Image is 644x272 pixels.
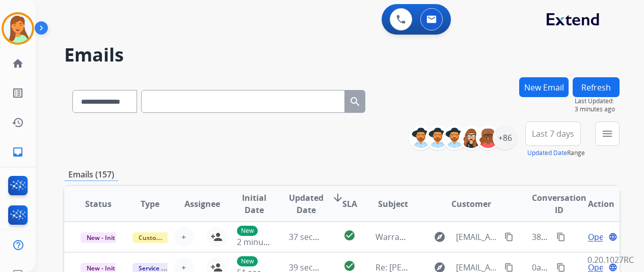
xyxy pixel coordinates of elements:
[12,116,24,129] mat-icon: history
[237,192,272,216] span: Initial Date
[332,192,344,204] mat-icon: arrow_downward
[141,198,159,210] span: Type
[573,77,620,97] button: Refresh
[237,236,291,248] span: 2 minutes ago
[4,14,32,43] img: avatar
[532,192,586,216] span: Conversation ID
[81,232,128,243] span: New - Initial
[289,192,324,216] span: Updated Date
[608,263,618,272] mat-icon: language
[519,77,569,97] button: New Email
[289,231,348,243] span: 37 seconds ago
[181,231,186,243] span: +
[434,231,446,243] mat-icon: explore
[493,126,517,150] div: +86
[12,57,24,70] mat-icon: home
[184,198,220,210] span: Assignee
[237,226,258,236] p: New
[132,232,199,243] span: Customer Support
[375,231,520,243] span: Warranty for Base for Queen Size Bed
[527,149,567,157] button: Updated Date
[588,231,609,243] span: Open
[64,45,620,65] h2: Emails
[527,148,585,157] span: Range
[85,198,112,210] span: Status
[504,232,514,241] mat-icon: content_copy
[12,87,24,99] mat-icon: list_alt
[568,186,620,222] th: Action
[587,254,634,266] p: 0.20.1027RC
[575,105,620,113] span: 3 minutes ago
[532,132,574,136] span: Last 7 days
[237,256,258,266] p: New
[525,122,581,146] button: Last 7 days
[174,227,194,247] button: +
[608,232,618,241] mat-icon: language
[378,198,408,210] span: Subject
[64,168,118,181] p: Emails (157)
[343,229,356,241] mat-icon: check_circle
[575,97,620,105] span: Last Updated:
[504,263,514,272] mat-icon: content_copy
[12,146,24,158] mat-icon: inbox
[210,231,223,243] mat-icon: person_add
[343,260,356,272] mat-icon: check_circle
[556,263,566,272] mat-icon: content_copy
[601,128,613,140] mat-icon: menu
[451,198,491,210] span: Customer
[456,231,498,243] span: [EMAIL_ADDRESS][DOMAIN_NAME]
[556,232,566,241] mat-icon: content_copy
[349,96,361,108] mat-icon: search
[342,198,357,210] span: SLA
